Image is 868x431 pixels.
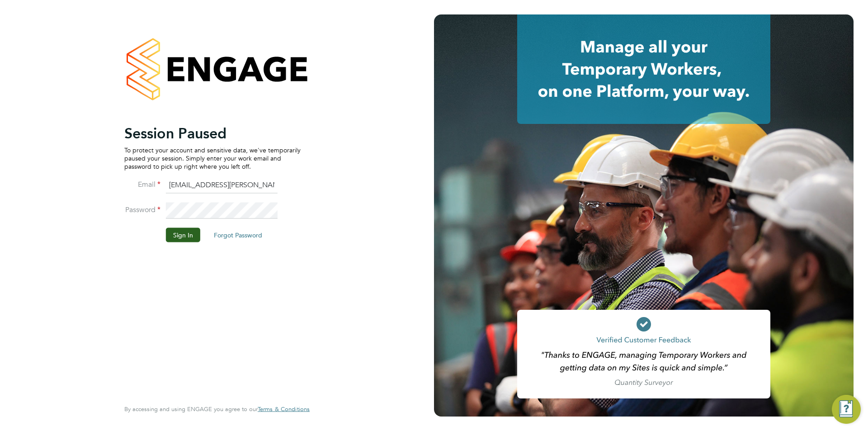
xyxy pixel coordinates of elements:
span: By accessing and using ENGAGE you agree to our [124,405,310,413]
button: Forgot Password [207,227,269,242]
button: Sign In [166,227,200,242]
h2: Session Paused [124,124,301,142]
label: Password [124,205,160,214]
span: Terms & Conditions [258,405,310,413]
input: Enter your work email... [166,177,278,194]
a: Terms & Conditions [258,406,310,413]
label: Email [124,180,160,189]
button: Engage Resource Center [832,395,861,424]
p: To protect your account and sensitive data, we've temporarily paused your session. Simply enter y... [124,146,301,171]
